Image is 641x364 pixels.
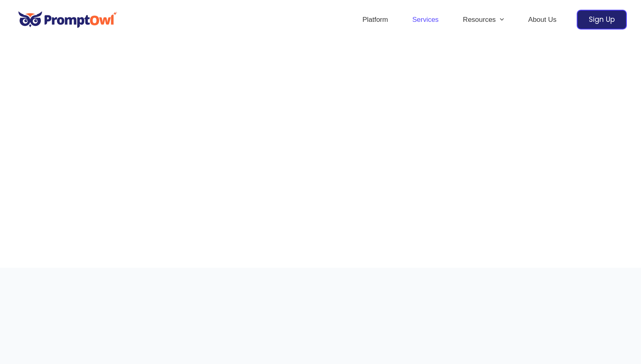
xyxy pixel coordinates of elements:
img: promptowl.ai logo [14,6,121,34]
a: Sign Up [577,10,627,30]
a: Services [400,6,451,34]
span: Menu Toggle [496,6,504,34]
a: Platform [350,6,400,34]
nav: Site Navigation: Header [350,6,569,34]
a: About Us [516,6,569,34]
a: ResourcesMenu Toggle [451,6,516,34]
